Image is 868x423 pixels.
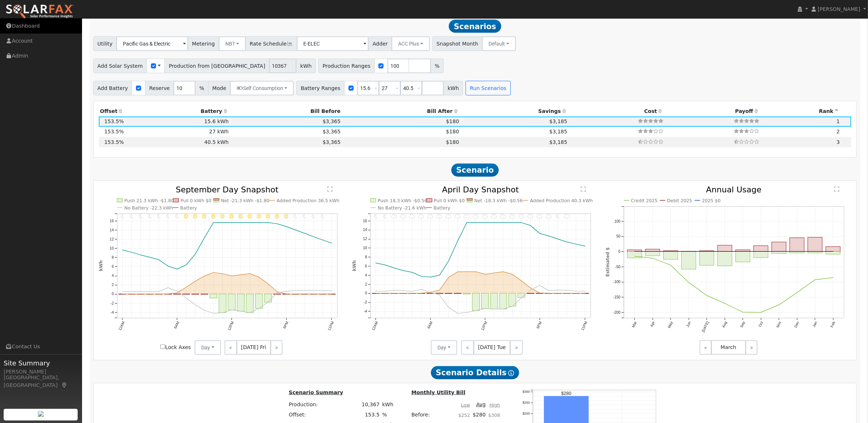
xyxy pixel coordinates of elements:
[245,36,297,51] span: Rate Schedule
[564,214,570,218] i: 9PM - MostlyCloudy
[93,81,132,95] span: Add Battery
[700,252,714,266] rect: onclick=""
[549,118,567,124] span: $3,185
[221,272,224,275] circle: onclick=""
[432,36,483,51] span: Snapshot Month
[365,264,367,268] text: 6
[221,198,269,203] text: Net -21.3 kWh -$1.80
[500,214,506,218] i: 2PM - Cloudy
[99,106,125,117] th: Offset
[832,250,835,253] circle: onclick=""
[427,214,433,218] i: 6AM - Cloudy
[238,214,243,218] i: 1PM - Clear
[772,252,786,254] rect: onclick=""
[528,214,533,218] i: 5PM - Cloudy
[475,270,478,273] circle: onclick=""
[700,251,714,251] rect: onclick=""
[110,237,114,241] text: 12
[438,274,441,277] circle: onclick=""
[631,198,658,203] text: Credit 2025
[148,256,151,259] circle: onclick=""
[411,271,414,274] circle: onclick=""
[429,291,432,294] circle: onclick=""
[275,214,279,218] i: 5PM - Clear
[746,340,758,355] a: >
[312,289,315,292] circle: onclick=""
[257,214,261,218] i: 3PM - Clear
[814,250,817,253] circle: onclick=""
[112,255,114,259] text: 8
[202,214,206,218] i: 9AM - MostlyClear
[342,106,460,117] th: Bill After
[195,340,221,355] button: Day
[104,118,124,124] span: 153.5%
[400,214,406,218] i: 3AM - Cloudy
[760,250,763,253] circle: onclick=""
[633,255,636,258] circle: onclick=""
[393,289,396,292] circle: onclick=""
[248,221,251,224] circle: onclick=""
[104,129,124,134] span: 153.5%
[669,250,672,253] circle: onclick=""
[303,232,306,235] circle: onclick=""
[266,282,269,285] circle: onclick=""
[112,274,114,278] text: 4
[365,282,367,286] text: 2
[323,139,340,145] span: $3,365
[180,198,211,203] text: Pull 0 kWh $0
[547,289,550,292] circle: onclick=""
[148,214,151,218] i: 3AM - MostlyClear
[219,36,246,51] button: NBT
[702,198,721,203] text: 2025 $0
[511,221,514,224] circle: onclick=""
[276,291,279,294] circle: onclick=""
[303,214,306,218] i: 8PM - Clear
[808,238,822,252] rect: onclick=""
[834,186,839,192] text: 
[466,270,468,273] circle: onclick=""
[491,214,497,218] i: 1PM - Cloudy
[293,214,297,218] i: 7PM - Clear
[195,81,208,95] span: %
[257,221,260,224] circle: onclick=""
[687,281,690,284] circle: onclick=""
[374,262,377,265] circle: onclick=""
[285,225,288,228] circle: onclick=""
[449,20,501,33] span: Scenarios
[166,286,169,289] circle: onclick=""
[529,286,532,289] circle: onclick=""
[538,291,541,294] circle: onclick=""
[466,221,468,224] circle: onclick=""
[276,290,279,293] circle: onclick=""
[352,261,357,271] text: kWh
[808,252,822,253] rect: onclick=""
[175,291,178,294] circle: onclick=""
[116,36,188,51] input: Select a Utility
[431,340,457,355] button: Day
[176,185,279,194] text: September Day Snapshot
[294,289,297,292] circle: onclick=""
[832,276,835,279] circle: onclick=""
[796,291,799,294] circle: onclick=""
[475,221,478,224] circle: onclick=""
[627,252,642,258] rect: onclick=""
[393,267,396,270] circle: onclick=""
[312,214,315,218] i: 9PM - Clear
[446,118,459,124] span: $180
[584,245,587,248] circle: onclick=""
[616,235,621,239] text: 50
[409,214,415,218] i: 4AM - Cloudy
[374,214,378,218] i: 12AM - MostlyClear
[98,261,104,271] text: kWh
[166,265,169,267] circle: onclick=""
[581,186,586,192] text: 
[239,221,242,224] circle: onclick=""
[125,137,230,147] td: 40.5 kWh
[148,290,151,293] circle: onclick=""
[518,214,524,218] i: 4PM - Cloudy
[790,238,805,252] rect: onclick=""
[157,290,160,293] circle: onclick=""
[212,221,215,224] circle: onclick=""
[538,232,541,235] circle: onclick=""
[296,59,316,73] span: kWh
